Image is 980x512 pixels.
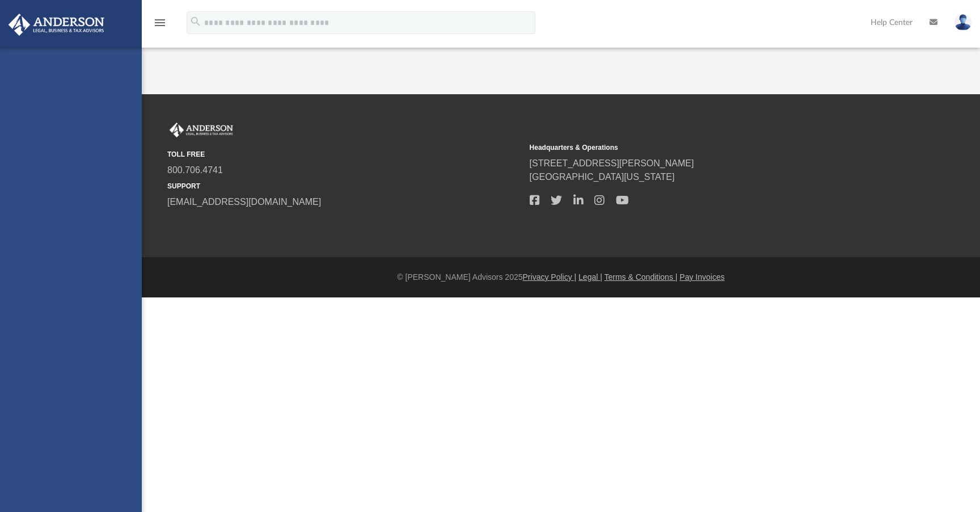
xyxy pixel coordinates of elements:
[605,272,678,282] a: Terms & Conditions |
[578,272,602,282] a: Legal |
[530,142,884,153] small: Headquarters & Operations
[167,197,321,207] a: [EMAIL_ADDRESS][DOMAIN_NAME]
[167,123,235,137] img: Anderson Advisors Platinum Portal
[530,172,675,182] a: [GEOGRAPHIC_DATA][US_STATE]
[189,15,202,28] i: search
[167,181,522,191] small: SUPPORT
[679,272,724,282] a: Pay Invoices
[954,14,971,31] img: User Pic
[167,165,223,175] a: 800.706.4741
[523,272,577,282] a: Privacy Policy |
[153,16,167,30] i: menu
[530,158,694,168] a: [STREET_ADDRESS][PERSON_NAME]
[153,22,167,30] a: menu
[167,149,522,160] small: TOLL FREE
[142,271,980,283] div: © [PERSON_NAME] Advisors 2025
[5,14,108,36] img: Anderson Advisors Platinum Portal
